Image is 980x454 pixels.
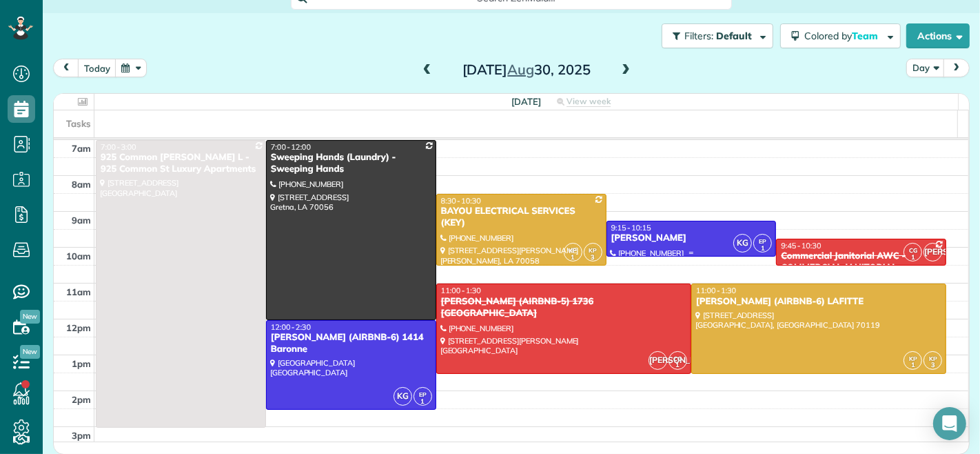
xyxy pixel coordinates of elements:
[780,250,942,274] div: Commercial Janitorial AWC - COMMERCIAL JANITORIAL
[72,430,91,441] span: 3pm
[695,296,942,308] div: [PERSON_NAME] (AIRBNB-6) LAFITTE
[669,359,686,372] small: 1
[414,395,431,408] small: 1
[66,250,91,261] span: 10am
[441,286,481,295] span: 11:00 - 1:30
[733,234,752,253] span: KG
[72,143,91,154] span: 7am
[804,30,883,42] span: Colored by
[53,59,79,77] button: prev
[72,394,91,405] span: 2pm
[271,322,311,332] span: 12:00 - 2:30
[66,118,91,129] span: Tasks
[270,152,432,175] div: Sweeping Hands (Laundry) - Sweeping Hands
[662,23,773,48] button: Filters: Default
[909,355,917,362] span: KP
[440,206,602,229] div: BAYOU ELECTRICAL SERVICES (KEY)
[419,391,427,398] span: EP
[270,332,432,355] div: [PERSON_NAME] (AIRBNB-6) 1414 Baronne
[564,251,582,264] small: 1
[441,196,481,206] span: 8:30 - 10:30
[759,237,766,245] span: EP
[72,179,91,190] span: 8am
[852,30,880,42] span: Team
[904,251,921,264] small: 1
[566,96,611,107] span: View week
[66,286,91,297] span: 11am
[20,310,40,324] span: New
[611,233,773,244] div: [PERSON_NAME]
[440,62,613,77] h2: [DATE] 30, 2025
[507,61,534,78] span: Aug
[655,23,773,48] a: Filters: Default
[440,296,687,319] div: [PERSON_NAME] (AIRBNB-5) 1736 [GEOGRAPHIC_DATA]
[929,355,937,362] span: KP
[271,142,311,152] span: 7:00 - 12:00
[943,59,970,77] button: next
[923,243,942,261] span: [PERSON_NAME]
[909,246,917,254] span: CG
[66,322,91,333] span: 12pm
[674,355,682,362] span: CG
[584,251,602,264] small: 3
[569,246,577,254] span: KP
[906,23,970,48] button: Actions
[649,351,667,370] span: [PERSON_NAME]
[78,59,116,77] button: today
[20,345,40,359] span: New
[511,96,541,107] span: [DATE]
[72,215,91,226] span: 9am
[684,30,713,42] span: Filters:
[611,223,651,233] span: 9:15 - 10:15
[394,387,412,406] span: KG
[754,242,771,255] small: 1
[100,152,262,175] div: 925 Common [PERSON_NAME] L - 925 Common St Luxury Apartments
[904,359,921,372] small: 1
[781,241,821,250] span: 9:45 - 10:30
[101,142,136,152] span: 7:00 - 3:00
[716,30,753,42] span: Default
[780,23,901,48] button: Colored byTeam
[589,246,597,254] span: KP
[72,358,91,369] span: 1pm
[696,286,736,295] span: 11:00 - 1:30
[933,407,966,440] div: Open Intercom Messenger
[906,59,945,77] button: Day
[924,359,941,372] small: 3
